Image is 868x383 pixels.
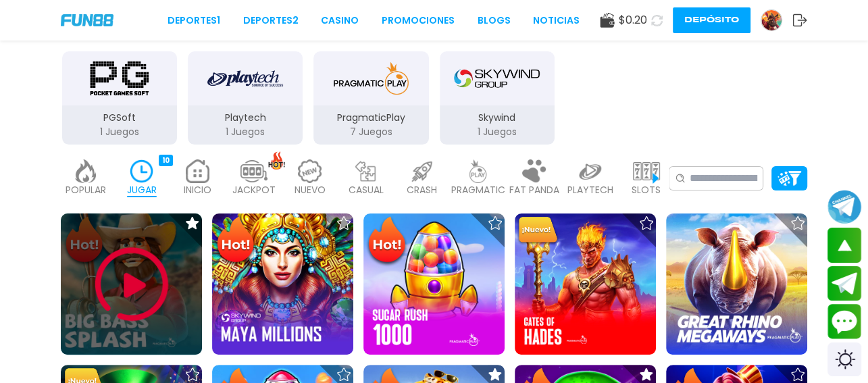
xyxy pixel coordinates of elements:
[619,12,647,28] span: $ 0.20
[349,183,384,197] p: CASUAL
[827,228,861,263] button: scroll up
[188,125,303,139] p: 1 Juegos
[313,111,428,125] p: PragmaticPlay
[182,50,308,146] button: Playtech
[577,159,604,183] img: playtech_light.webp
[57,50,182,146] button: PGSoft
[184,159,211,183] img: home_light.webp
[308,50,434,146] button: PragmaticPlay
[533,14,580,28] a: NOTICIAS
[61,14,113,26] img: Company Logo
[440,125,555,139] p: 1 Juegos
[567,183,613,197] p: PLAYTECH
[633,159,660,183] img: slots_light.webp
[62,111,177,125] p: PGSoft
[168,14,220,28] a: Deportes1
[243,14,299,28] a: Deportes2
[240,159,267,183] img: jackpot_light.webp
[516,215,560,246] img: New
[127,183,157,197] p: JUGAR
[353,159,380,183] img: casual_light.webp
[465,159,492,183] img: pragmatic_light.webp
[321,14,359,28] a: CASINO
[159,155,173,166] div: 10
[77,59,162,97] img: PGSoft
[363,213,505,355] img: Sugar Rush 1000
[313,125,428,139] p: 7 Juegos
[188,111,303,125] p: Playtech
[440,111,555,125] p: Skywind
[212,213,353,355] img: Maya Millions
[761,10,782,30] img: Avatar
[827,342,861,376] div: Switch theme
[666,213,807,355] img: Great Rhino Megaways
[827,189,861,224] button: Join telegram channel
[409,159,436,183] img: crash_light.webp
[515,213,656,355] img: Gates of Hades
[407,183,437,197] p: CRASH
[72,159,99,183] img: popular_light.webp
[673,7,750,33] button: Depósito
[295,183,326,197] p: NUEVO
[434,50,560,146] button: Skywind
[509,183,559,197] p: FAT PANDA
[297,159,324,183] img: new_light.webp
[632,183,661,197] p: SLOTS
[268,151,285,170] img: hot
[827,266,861,301] button: Join telegram
[184,183,211,197] p: INICIO
[477,14,510,28] a: BLOGS
[207,59,283,97] img: Playtech
[521,159,548,183] img: fat_panda_light.webp
[365,215,409,267] img: Hot
[91,244,172,325] img: Play Game
[128,159,155,183] img: recent_active.webp
[382,14,455,28] a: Promociones
[66,183,106,197] p: POPULAR
[213,215,257,267] img: Hot
[454,59,539,97] img: Skywind
[328,59,413,97] img: PragmaticPlay
[827,304,861,339] button: Contact customer service
[761,9,792,31] a: Avatar
[777,171,801,185] img: Platform Filter
[62,125,177,139] p: 1 Juegos
[451,183,505,197] p: PRAGMATIC
[232,183,276,197] p: JACKPOT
